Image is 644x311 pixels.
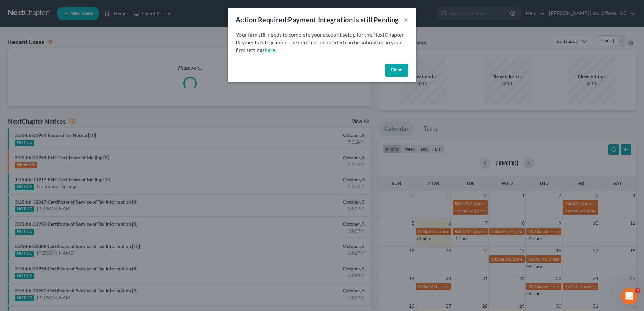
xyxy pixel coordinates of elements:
[635,288,640,293] span: 4
[236,15,399,24] div: Payment Integration is still Pending
[236,31,408,54] p: Your firm still needs to complete your account setup for the NextChapter Payments Integration. Th...
[404,15,408,24] button: ×
[265,47,275,53] a: here
[621,288,637,304] iframe: Intercom live chat
[385,64,408,77] button: Close
[236,15,288,24] u: Action Required:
